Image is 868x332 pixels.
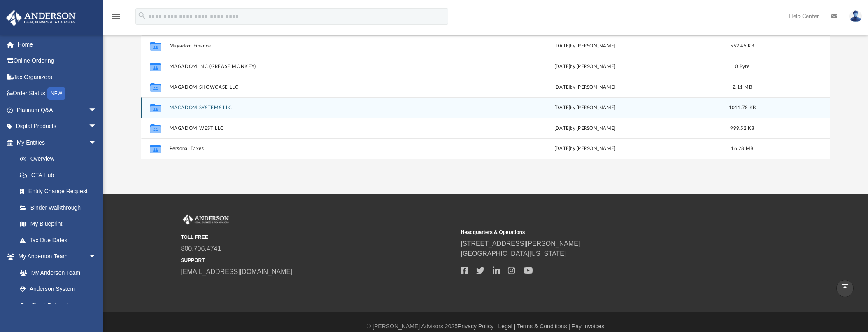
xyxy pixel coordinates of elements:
[730,44,754,48] span: 552.45 KB
[12,232,109,248] a: Tax Due Dates
[12,183,109,200] a: Entity Change Request
[12,297,105,313] a: Client Referrals
[169,146,444,151] button: Personal Taxes
[731,146,753,151] span: 16.28 MB
[12,281,105,297] a: Anderson System
[6,134,109,151] a: My Entitiesarrow_drop_down
[849,10,862,22] img: User Pic
[733,85,752,89] span: 2.11 MB
[735,64,749,69] span: 0 Byte
[111,12,121,21] i: menu
[6,36,109,53] a: Home
[4,10,78,26] img: Anderson Advisors Platinum Portal
[47,87,65,100] div: NEW
[88,134,105,151] span: arrow_drop_down
[572,323,604,330] a: Pay Invoices
[88,102,105,119] span: arrow_drop_down
[111,16,121,21] a: menu
[181,268,293,275] a: [EMAIL_ADDRESS][DOMAIN_NAME]
[458,323,497,330] a: Privacy Policy |
[836,280,854,297] a: vertical_align_top
[169,43,444,49] button: Magadom Finance
[6,53,109,69] a: Online Ordering
[12,264,101,281] a: My Anderson Team
[730,126,754,131] span: 999.52 KB
[12,199,109,216] a: Binder Walkthrough
[12,216,105,232] a: My Blueprint
[461,229,735,236] small: Headquarters & Operations
[12,167,109,183] a: CTA Hub
[447,104,722,112] div: [DATE] by [PERSON_NAME]
[12,151,109,167] a: Overview
[461,240,580,247] a: [STREET_ADDRESS][PERSON_NAME]
[447,125,722,132] div: [DATE] by [PERSON_NAME]
[447,145,722,152] div: [DATE] by [PERSON_NAME]
[729,105,756,110] span: 1011.78 KB
[461,250,566,257] a: [GEOGRAPHIC_DATA][US_STATE]
[6,102,109,118] a: Platinum Q&Aarrow_drop_down
[6,118,109,135] a: Digital Productsarrow_drop_down
[840,283,850,293] i: vertical_align_top
[447,63,722,70] div: [DATE] by [PERSON_NAME]
[447,42,722,50] div: [DATE] by [PERSON_NAME]
[137,11,147,20] i: search
[169,126,444,131] button: MAGADOM WEST LLC
[88,248,105,265] span: arrow_drop_down
[169,84,444,90] button: MAGADOM SHOWCASE LLC
[517,323,570,330] a: Terms & Conditions |
[169,64,444,69] button: MAGADOM INC (GREASE MONKEY)
[447,84,722,91] div: [DATE] by [PERSON_NAME]
[169,105,444,110] button: MAGADOM SYSTEMS LLC
[181,214,230,225] img: Anderson Advisors Platinum Portal
[6,248,105,265] a: My Anderson Teamarrow_drop_down
[181,234,455,241] small: TOLL FREE
[88,118,105,135] span: arrow_drop_down
[498,323,516,330] a: Legal |
[181,257,455,264] small: SUPPORT
[6,85,109,102] a: Order StatusNEW
[6,69,109,85] a: Tax Organizers
[181,245,221,252] a: 800.706.4741
[103,322,868,331] div: © [PERSON_NAME] Advisors 2025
